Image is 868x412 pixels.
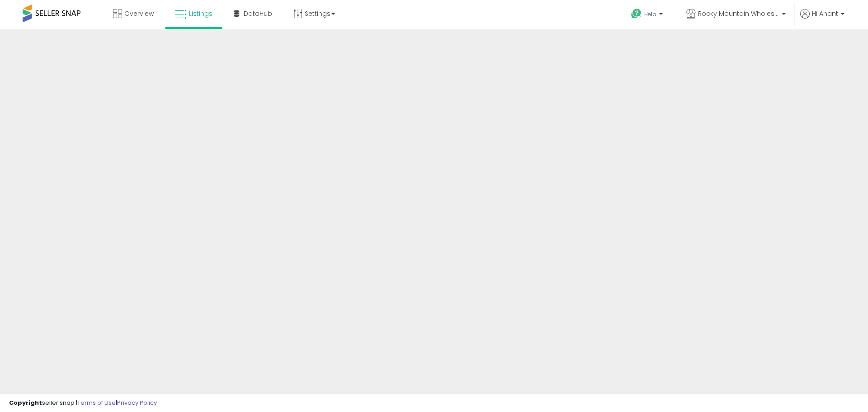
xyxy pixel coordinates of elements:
span: Rocky Mountain Wholesale [698,9,779,18]
a: Help [624,1,672,29]
a: Hi Anant [800,9,844,29]
span: DataHub [244,9,272,18]
a: Privacy Policy [117,398,157,407]
span: Listings [189,9,212,18]
span: Help [644,10,656,18]
span: Overview [124,9,154,18]
div: seller snap | | [9,399,157,407]
strong: Copyright [9,398,42,407]
i: Get Help [631,8,642,19]
a: Terms of Use [77,398,116,407]
span: Hi Anant [812,9,838,18]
